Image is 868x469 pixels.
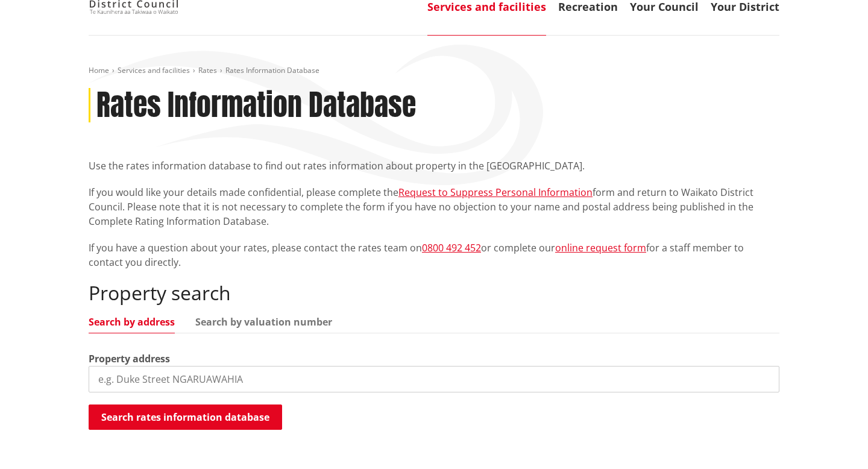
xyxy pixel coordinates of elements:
[198,65,217,75] a: Rates
[195,317,332,327] a: Search by valuation number
[89,241,779,269] p: If you have a question about your rates, please contact the rates team on or complete our for a s...
[89,66,779,76] nav: breadcrumb
[89,317,175,327] a: Search by address
[225,65,319,75] span: Rates Information Database
[96,88,416,123] h1: Rates Information Database
[89,351,170,366] label: Property address
[89,404,282,430] button: Search rates information database
[422,241,481,254] a: 0800 492 452
[89,282,779,304] h2: Property search
[89,159,779,173] p: Use the rates information database to find out rates information about property in the [GEOGRAPHI...
[555,241,646,254] a: online request form
[89,65,109,75] a: Home
[118,65,190,75] a: Services and facilities
[813,418,856,462] iframe: Messenger Launcher
[89,366,779,392] input: e.g. Duke Street NGARUAWAHIA
[89,185,779,228] p: If you would like your details made confidential, please complete the form and return to Waikato ...
[398,186,593,199] a: Request to Suppress Personal Information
